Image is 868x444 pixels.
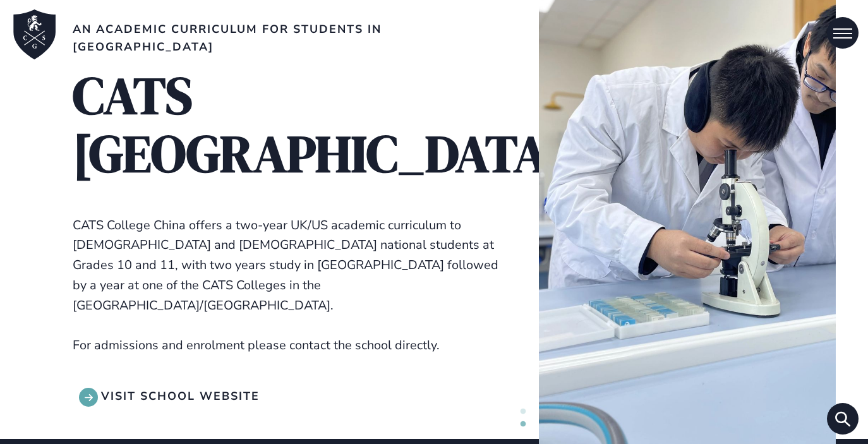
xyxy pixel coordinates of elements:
button: 2 [517,418,529,431]
button: Open Menu [827,17,859,49]
p: CATS College China offers a two-year UK/US academic curriculum to [DEMOGRAPHIC_DATA] and [DEMOGRA... [73,215,507,356]
h1: CATS [GEOGRAPHIC_DATA] [73,67,507,183]
button: 1 [517,405,529,418]
a: Home [9,9,60,60]
h2: An academic curriculum for students in [GEOGRAPHIC_DATA] [73,21,507,56]
a: Visit school website [73,388,260,407]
